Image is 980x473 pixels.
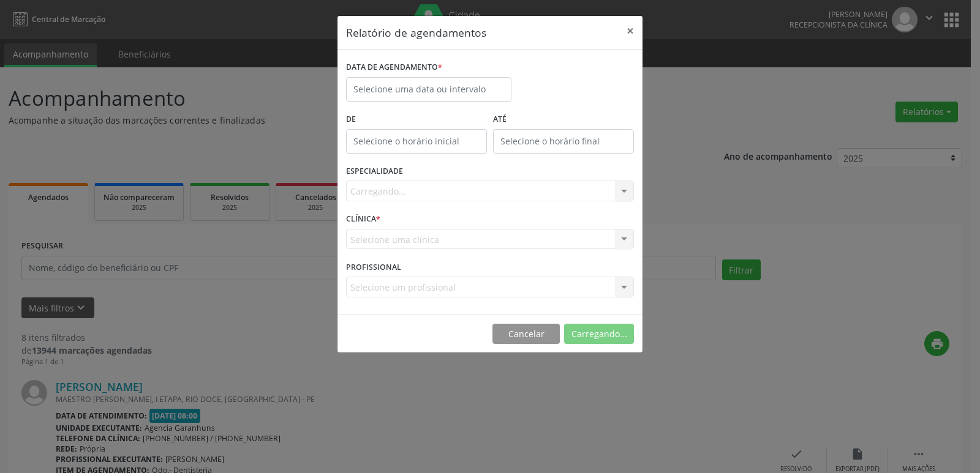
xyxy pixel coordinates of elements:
[493,110,634,129] label: ATÉ
[346,58,442,77] label: DATA DE AGENDAMENTO
[346,77,511,102] input: Selecione uma data ou intervalo
[346,258,401,277] label: PROFISSIONAL
[493,129,634,154] input: Selecione o horário final
[346,210,380,229] label: CLÍNICA
[492,324,560,345] button: Cancelar
[346,24,486,40] h5: Relatório de agendamentos
[346,110,487,129] label: De
[564,324,634,345] button: Carregando...
[618,16,643,46] button: Close
[346,129,487,154] input: Selecione o horário inicial
[346,162,403,181] label: ESPECIALIDADE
